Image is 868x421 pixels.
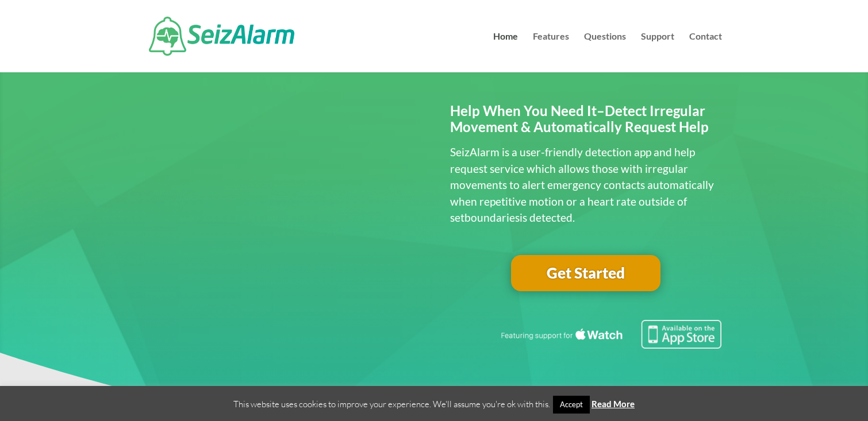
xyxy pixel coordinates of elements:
a: Support [641,32,674,72]
a: Accept [553,396,590,414]
a: Home [493,32,518,72]
a: Get Started [511,255,660,292]
iframe: Help widget launcher [766,376,855,408]
p: SeizAlarm is a user-friendly detection app and help request service which allows those with irreg... [450,144,722,226]
a: Featuring seizure detection support for the Apple Watch [499,338,722,351]
img: SeizAlarm [149,17,294,56]
img: Seizure detection available in the Apple App Store. [499,320,722,349]
span: This website uses cookies to improve your experience. We'll assume you're ok with this. [233,399,635,410]
a: Contact [689,32,722,72]
a: Questions [584,32,626,72]
a: Features [533,32,569,72]
span: boundaries [464,211,520,224]
h2: Help When You Need It–Detect Irregular Movement & Automatically Request Help [450,103,722,142]
a: Read More [592,399,635,409]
